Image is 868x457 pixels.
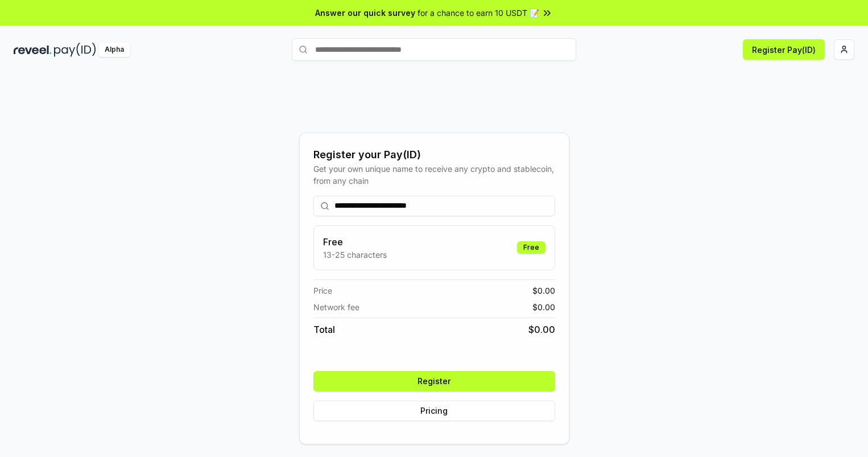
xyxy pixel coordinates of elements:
[313,163,555,187] div: Get your own unique name to receive any crypto and stablecoin, from any chain
[313,323,335,336] span: Total
[313,147,555,163] div: Register your Pay(ID)
[315,7,415,19] span: Answer our quick survey
[517,241,545,254] div: Free
[532,285,555,297] span: $ 0.00
[323,249,387,261] p: 13-25 characters
[313,371,555,392] button: Register
[323,235,387,249] h3: Free
[313,301,359,313] span: Network fee
[418,7,539,19] span: for a chance to earn 10 USDT 📝
[528,323,555,336] span: $ 0.00
[743,39,825,60] button: Register Pay(ID)
[532,301,555,313] span: $ 0.00
[98,43,130,57] div: Alpha
[313,285,332,297] span: Price
[54,43,96,57] img: pay_id
[313,401,555,421] button: Pricing
[14,43,52,57] img: reveel_dark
